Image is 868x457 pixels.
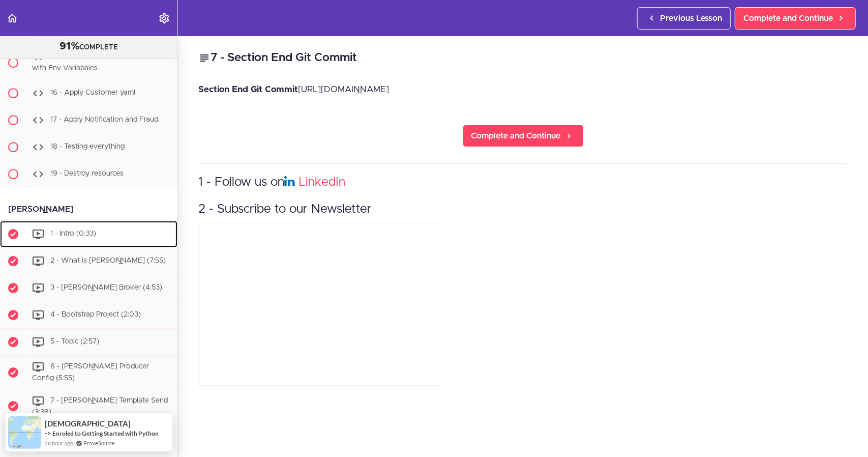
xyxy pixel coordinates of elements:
[83,439,115,447] a: ProveSource
[52,429,159,438] a: Enroled to Getting Started with Python
[463,125,584,147] a: Complete and Continue
[158,12,170,24] svg: Settings Menu
[32,397,168,416] span: 7 - [PERSON_NAME] Template Send (3:38)
[198,174,848,191] h3: 1 - Follow us on
[50,143,125,150] span: 18 - Testing everything
[59,41,79,51] span: 91%
[637,7,731,30] a: Previous Lesson
[198,82,848,97] p: [URL][DOMAIN_NAME]
[32,363,149,382] span: 6 - [PERSON_NAME] Producer Config (5:55)
[50,230,96,237] span: 1 - Intro (0:33)
[660,12,722,24] span: Previous Lesson
[45,419,131,428] span: [DEMOGRAPHIC_DATA]
[198,49,848,67] h2: 7 - Section End Git Commit
[50,311,141,318] span: 4 - Bootstrap Project (2:03)
[13,40,165,53] div: COMPLETE
[198,201,848,218] h3: 2 - Subscribe to our Newsletter
[50,284,162,291] span: 3 - [PERSON_NAME] Broker (4:53)
[50,338,99,345] span: 5 - Topic (2:57)
[471,130,561,142] span: Complete and Continue
[50,116,158,123] span: 17 - Apply Notification and Fraud
[735,7,856,30] a: Complete and Continue
[298,176,345,188] a: LinkedIn
[50,89,135,96] span: 16 - Apply Customer yaml
[6,12,18,24] svg: Back to course curriculum
[743,12,833,24] span: Complete and Continue
[8,416,41,449] img: provesource social proof notification image
[50,170,124,177] span: 19 - Destroy resources
[50,257,166,264] span: 2 - What is [PERSON_NAME] (7:55)
[45,439,73,447] span: an hour ago
[45,429,51,437] span: ->
[198,85,298,94] strong: Section End Git Commit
